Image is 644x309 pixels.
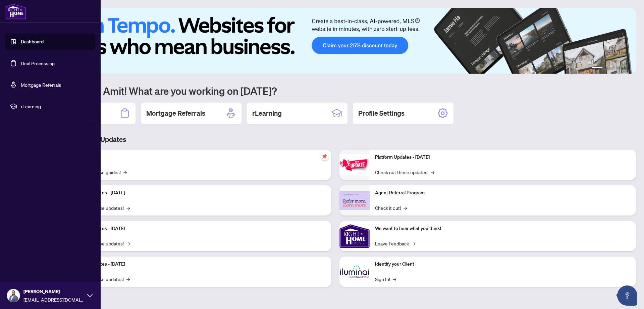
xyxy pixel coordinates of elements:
[616,67,619,70] button: 4
[21,60,55,66] a: Deal Processing
[375,240,415,247] a: Leave Feedback→
[70,189,326,197] p: Platform Updates - [DATE]
[610,67,613,70] button: 3
[70,261,326,268] p: Platform Updates - [DATE]
[412,240,415,247] span: →
[627,67,629,70] button: 6
[321,152,329,160] span: pushpin
[35,84,636,97] h1: Welcome back Amit! What are you working on [DATE]?
[431,168,434,176] span: →
[70,154,326,161] p: Self-Help
[605,67,608,70] button: 2
[375,225,631,232] p: We want to hear what you think!
[375,154,631,161] p: Platform Updates - [DATE]
[21,82,61,88] a: Mortgage Referrals
[339,191,370,210] img: Agent Referral Program
[375,168,434,176] a: Check out these updates!→
[375,204,407,211] a: Check it out!→
[23,288,84,295] span: [PERSON_NAME]
[5,3,26,20] img: logo
[21,39,44,45] a: Dashboard
[7,289,20,302] img: Profile Icon
[126,204,130,211] span: →
[35,8,636,74] img: Slide 0
[23,296,84,303] span: [EMAIL_ADDRESS][DOMAIN_NAME]
[375,275,396,283] a: Sign In!→
[339,221,370,251] img: We want to hear what you think!
[339,257,370,287] img: Identify your Client
[592,67,602,70] button: 1
[126,275,130,283] span: →
[358,109,405,118] h2: Profile Settings
[70,225,326,232] p: Platform Updates - [DATE]
[375,189,631,197] p: Agent Referral Program
[35,135,636,144] h3: Brokerage & Industry Updates
[393,275,396,283] span: →
[123,168,127,176] span: →
[21,103,91,110] span: rLearning
[126,240,130,247] span: →
[375,261,631,268] p: Identify your Client
[621,67,624,70] button: 5
[252,109,282,118] h2: rLearning
[339,154,370,176] img: Platform Updates - June 23, 2025
[617,285,637,306] button: Open asap
[404,204,407,211] span: →
[146,109,205,118] h2: Mortgage Referrals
